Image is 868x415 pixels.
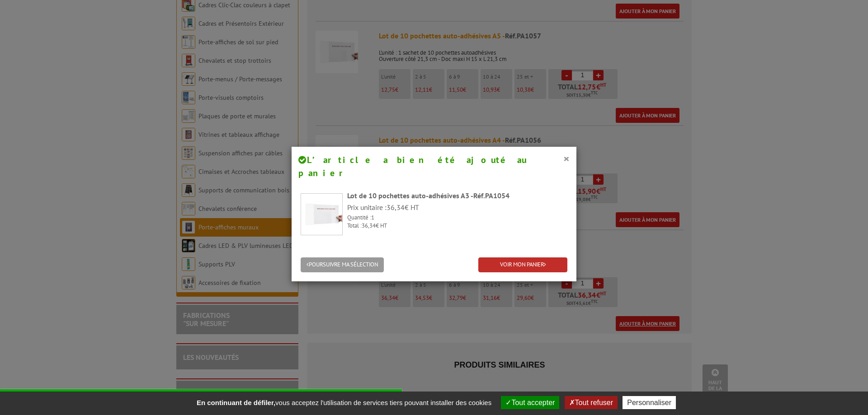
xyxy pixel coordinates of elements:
[623,396,676,409] button: Personnaliser (fenêtre modale)
[298,154,570,179] h4: L’article a bien été ajouté au panier
[387,203,405,212] span: 36,34
[371,214,374,221] span: 1
[347,191,567,201] div: Lot de 10 pochettes auto-adhésives A3 -
[347,214,567,222] p: Quantité :
[478,257,567,272] a: VOIR MON PANIER
[301,257,384,272] button: POURSUIVRE MA SÉLECTION
[347,202,567,213] p: Prix unitaire : € HT
[501,396,559,409] button: Tout accepter
[347,222,567,230] p: Total : € HT
[197,399,275,406] strong: En continuant de défiler,
[192,399,496,406] span: vous acceptez l'utilisation de services tiers pouvant installer des cookies
[362,222,376,229] span: 36,34
[565,396,618,409] button: Tout refuser
[563,153,570,164] button: ×
[473,191,509,200] span: Réf.PA1054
